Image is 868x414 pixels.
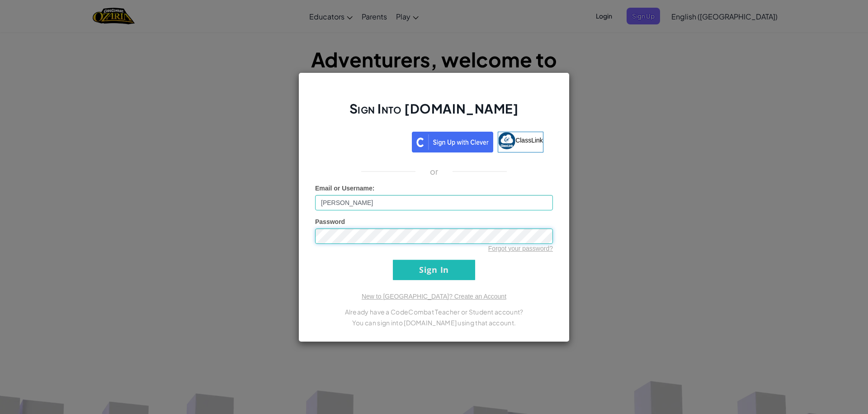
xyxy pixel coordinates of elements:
span: Email or Username [315,185,373,192]
label: : [315,184,375,193]
p: Already have a CodeCombat Teacher or Student account? [315,306,553,317]
p: or [430,166,439,177]
img: classlink-logo-small.png [498,132,515,149]
iframe: Sign in with Google Button [320,131,412,151]
a: Forgot your password? [488,245,553,252]
h2: Sign Into [DOMAIN_NAME] [315,100,553,126]
span: ClassLink [515,136,543,143]
input: Sign In [393,260,475,280]
img: clever_sso_button@2x.png [412,132,493,152]
a: New to [GEOGRAPHIC_DATA]? Create an Account [362,293,506,300]
span: Password [315,218,345,225]
p: You can sign into [DOMAIN_NAME] using that account. [315,317,553,328]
